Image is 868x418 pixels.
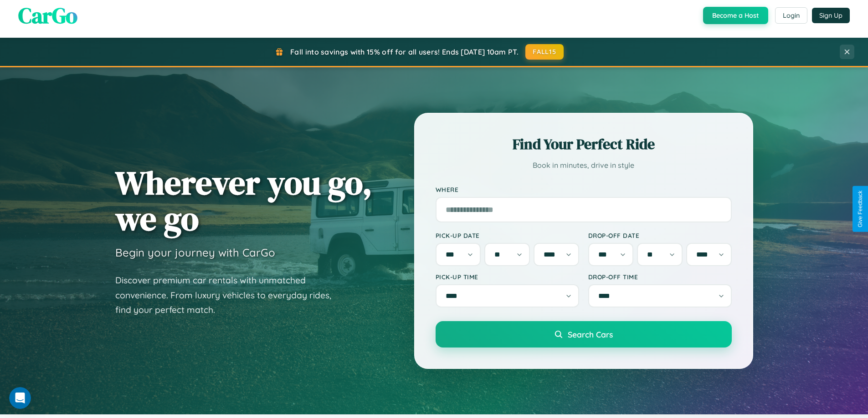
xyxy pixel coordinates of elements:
label: Pick-up Time [436,273,579,281]
button: Search Cars [436,321,732,347]
h3: Begin your journey with CarGo [115,246,275,259]
button: Sign Up [812,8,850,23]
iframe: Intercom live chat [9,387,31,409]
div: Give Feedback [857,191,863,227]
label: Drop-off Time [588,273,732,281]
label: Pick-up Date [436,232,579,239]
label: Drop-off Date [588,232,732,239]
button: FALL15 [525,44,564,60]
button: Login [775,7,807,24]
span: CarGo [18,0,77,30]
h2: Find Your Perfect Ride [436,134,732,154]
label: Where [436,186,732,193]
span: Fall into savings with 15% off for all users! Ends [DATE] 10am PT. [290,47,519,56]
button: Become a Host [703,7,768,24]
span: Search Cars [568,329,613,339]
p: Book in minutes, drive in style [436,159,732,172]
p: Discover premium car rentals with unmatched convenience. From luxury vehicles to everyday rides, ... [115,273,343,317]
h1: Wherever you go, we go [115,165,372,237]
